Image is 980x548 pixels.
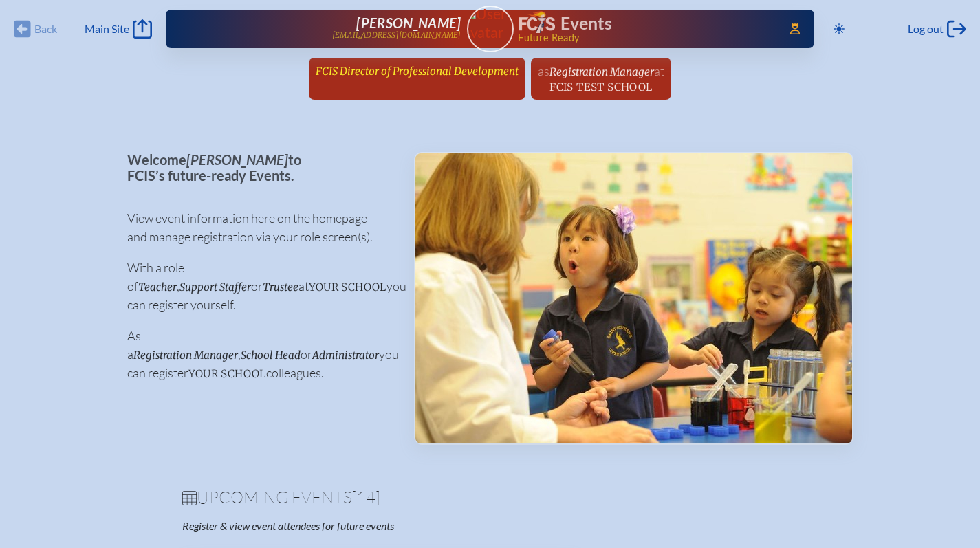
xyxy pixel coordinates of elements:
[85,19,152,39] a: Main Site
[263,281,298,294] span: Trustee
[549,65,654,78] span: Registration Manager
[316,65,519,78] span: FCIS Director of Professional Development
[127,152,392,183] p: Welcome to FCIS’s future-ready Events.
[210,15,461,43] a: [PERSON_NAME][EMAIL_ADDRESS][DOMAIN_NAME]
[461,5,519,41] img: User Avatar
[908,22,944,36] span: Log out
[312,349,379,362] span: Administrator
[309,281,386,294] span: your school
[138,281,177,294] span: Teacher
[654,63,664,78] span: at
[519,11,771,43] div: FCIS Events — Future ready
[310,58,524,84] a: FCIS Director of Professional Development
[415,153,852,443] img: Events
[549,80,652,94] span: FCIS Test School
[241,349,301,362] span: School Head
[182,489,798,505] h1: Upcoming Events
[351,487,380,507] span: [14]
[356,14,461,31] span: [PERSON_NAME]
[133,349,238,362] span: Registration Manager
[127,327,392,382] p: As a , or you can register colleagues.
[179,281,251,294] span: Support Staffer
[182,519,545,533] p: Register & view event attendees for future events
[85,22,129,36] span: Main Site
[532,58,670,100] a: asRegistration ManageratFCIS Test School
[467,6,514,52] a: User Avatar
[538,63,549,78] span: as
[186,151,288,168] span: [PERSON_NAME]
[127,259,392,314] p: With a role of , or at you can register yourself.
[188,367,266,380] span: your school
[332,31,461,40] p: [EMAIL_ADDRESS][DOMAIN_NAME]
[127,209,392,246] p: View event information here on the homepage and manage registration via your role screen(s).
[518,33,770,43] span: Future Ready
